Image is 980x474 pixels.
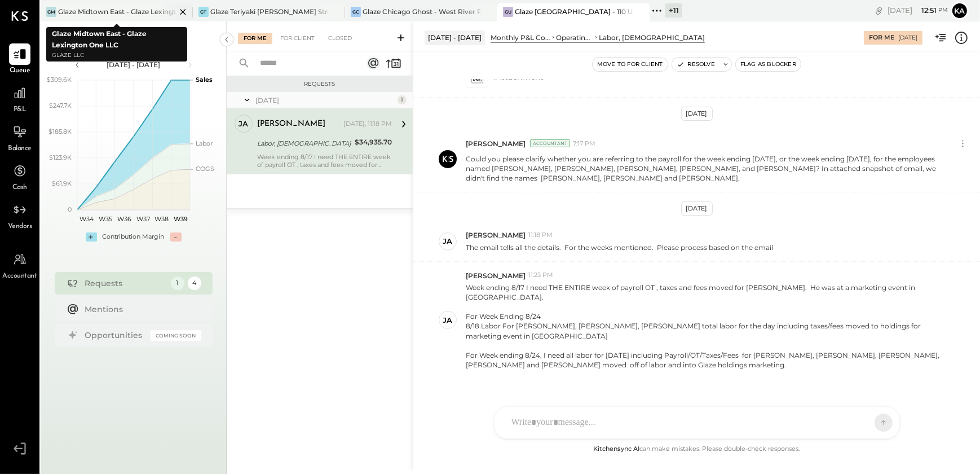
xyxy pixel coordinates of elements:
a: Balance [1,121,39,154]
div: Glaze Teriyaki [PERSON_NAME] Street - [PERSON_NAME] River [PERSON_NAME] LLC [210,7,328,16]
div: + [86,232,97,242]
span: [PERSON_NAME] [466,271,526,280]
div: [DATE], 11:18 PM [343,120,392,129]
div: Glaze Midtown East - Glaze Lexington One LLC [58,7,176,16]
div: For Week ending 8/24, I need all labor for [DATE] including Payroll/OT/Taxes/Fees for [PERSON_NAM... [466,350,946,370]
div: 1 [171,276,184,290]
span: Balance [8,144,32,154]
div: GT [198,7,209,17]
b: Glaze Midtown East - Glaze Lexington One LLC [52,29,147,49]
text: W34 [80,215,94,223]
span: Cash [12,183,27,193]
div: GM [46,7,56,17]
div: - [170,232,182,242]
span: [PERSON_NAME] [466,139,526,148]
div: Monthly P&L Comparison [491,33,550,42]
button: Resolve [672,58,719,71]
a: Queue [1,43,39,76]
p: The email tells all the details. For the weeks mentioned. Please process based on the email [466,243,773,252]
text: $123.9K [49,153,72,161]
div: [DATE] [888,5,948,16]
text: W35 [99,215,112,223]
p: Week ending 8/17 I need THE ENTIRE week of payroll OT , taxes and fees moved for [PERSON_NAME]. H... [466,283,946,370]
p: Glaze LLC [52,51,182,60]
div: Week ending 8/17 I need THE ENTIRE week of payroll OT , taxes and fees moved for [PERSON_NAME]. H... [257,153,392,169]
span: 11:23 PM [528,271,553,280]
div: For Week Ending 8/24 [466,311,946,321]
text: W38 [154,215,169,223]
div: Operating Expenses (EBITDA) [556,33,593,42]
div: Labor, [DEMOGRAPHIC_DATA] [257,138,351,149]
text: $185.8K [48,128,72,135]
span: P&L [14,105,27,115]
text: W39 [173,215,187,223]
div: For Me [869,33,894,42]
a: Cash [1,160,39,193]
div: Requests [85,278,165,289]
div: [PERSON_NAME] [257,118,325,130]
text: $61.9K [52,179,72,187]
a: Vendors [1,199,39,232]
div: [DATE] [681,201,713,216]
div: Accountant [530,139,570,147]
div: [DATE] [898,34,917,42]
div: $34,935.70 [355,137,392,148]
div: Opportunities [85,330,145,341]
div: 4 [188,276,201,290]
div: Coming Soon [151,330,201,341]
div: Glaze Chicago Ghost - West River Rice LLC [363,7,480,16]
div: [DATE] - [DATE] [86,60,182,69]
text: COGS [196,165,214,173]
button: Flag as Blocker [736,58,801,71]
div: ja [443,315,453,326]
div: ja [443,236,453,247]
a: P&L [1,82,39,115]
div: ja [239,118,249,129]
text: W36 [117,215,131,223]
div: 8/18 Labor For [PERSON_NAME], [PERSON_NAME], [PERSON_NAME] total labor for the day including taxe... [466,321,946,340]
div: Contribution Margin [103,232,165,242]
div: [DATE] - [DATE] [425,30,485,45]
span: 11:18 PM [528,231,553,240]
button: Move to for client [593,58,668,71]
div: [DATE] [681,107,713,121]
div: For Me [238,33,272,44]
div: Requests [232,80,407,88]
div: GC [351,7,361,17]
div: Closed [323,33,357,44]
text: $247.7K [49,102,72,109]
span: 7:17 PM [573,139,595,148]
div: + 11 [665,3,682,17]
text: 0 [68,205,72,213]
div: GU [503,7,513,17]
button: Ka [951,2,969,20]
div: Labor, [DEMOGRAPHIC_DATA] [599,33,705,42]
div: Glaze [GEOGRAPHIC_DATA] - 110 Uni [515,7,633,16]
div: Mentions [85,304,196,315]
div: copy link [873,5,885,16]
text: Sales [196,76,213,84]
span: Accountant [3,271,37,282]
span: Queue [10,66,30,76]
p: Could you please clarify whether you are referring to the payroll for the week ending [DATE], or ... [466,154,946,183]
div: [DATE] [255,95,395,105]
span: [PERSON_NAME] [466,230,526,240]
text: $309.6K [47,76,72,84]
span: Vendors [8,222,32,232]
a: Accountant [1,249,39,282]
text: Labor [196,139,213,147]
div: For Client [275,33,320,44]
div: 1 [398,95,407,104]
text: W37 [136,215,149,223]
